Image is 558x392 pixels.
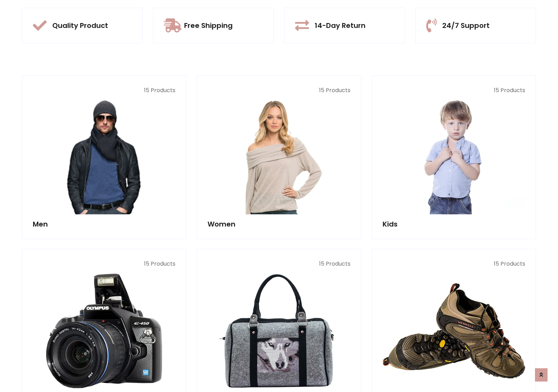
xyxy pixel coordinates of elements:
[33,260,175,268] p: 15 Products
[315,21,365,30] h5: 14-Day Return
[52,21,108,30] h5: Quality Product
[33,220,175,228] h5: Men
[33,86,175,95] p: 15 Products
[208,260,350,268] p: 15 Products
[383,260,525,268] p: 15 Products
[442,21,490,30] h5: 24/7 Support
[184,21,233,30] h5: Free Shipping
[208,220,350,228] h5: Women
[383,220,525,228] h5: Kids
[208,86,350,95] p: 15 Products
[383,86,525,95] p: 15 Products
